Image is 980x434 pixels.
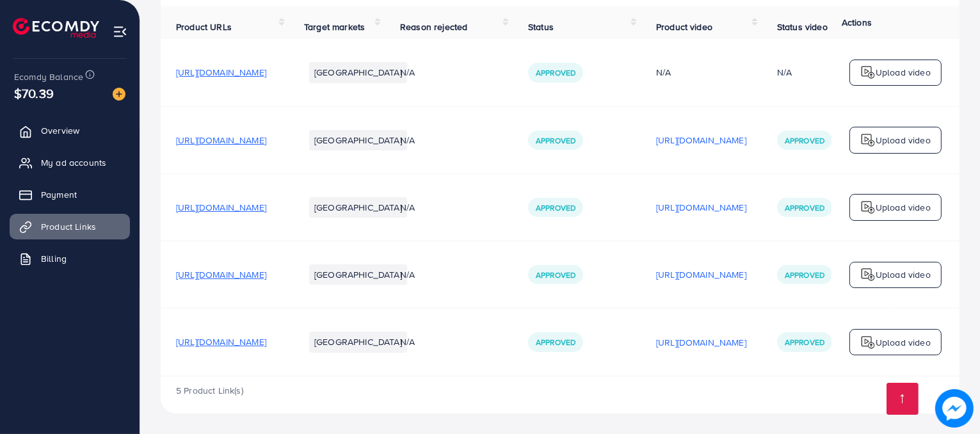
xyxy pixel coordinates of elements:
p: Upload video [876,200,931,215]
img: image [113,88,125,100]
p: [URL][DOMAIN_NAME] [656,267,746,282]
span: Approved [785,202,824,213]
li: [GEOGRAPHIC_DATA] [309,332,407,352]
p: Upload video [876,267,931,282]
span: Approved [536,269,575,280]
img: menu [113,24,127,39]
img: logo [860,65,876,80]
span: Billing [41,252,67,265]
img: logo [13,18,99,38]
span: N/A [400,66,415,79]
img: logo [860,200,876,215]
p: [URL][DOMAIN_NAME] [656,335,746,350]
span: Approved [785,269,824,280]
span: $70.39 [14,84,54,102]
p: Upload video [876,65,931,80]
span: Actions [842,16,872,29]
span: 5 Product Link(s) [176,384,243,397]
a: Billing [10,246,130,271]
span: Product URLs [176,20,232,33]
span: [URL][DOMAIN_NAME] [176,134,266,147]
a: My ad accounts [10,150,130,175]
span: Approved [536,337,575,348]
span: [URL][DOMAIN_NAME] [176,66,266,79]
span: Target markets [304,20,365,33]
span: Approved [536,135,575,146]
span: Payment [41,188,77,201]
span: N/A [400,268,415,281]
span: Product Links [41,220,96,233]
span: Approved [785,135,824,146]
span: Ecomdy Balance [14,70,83,83]
span: [URL][DOMAIN_NAME] [176,335,266,348]
a: Overview [10,118,130,143]
span: Approved [536,202,575,213]
p: [URL][DOMAIN_NAME] [656,133,746,148]
li: [GEOGRAPHIC_DATA] [309,130,407,150]
span: [URL][DOMAIN_NAME] [176,201,266,214]
img: logo [860,335,876,350]
li: [GEOGRAPHIC_DATA] [309,62,407,83]
img: logo [860,133,876,148]
div: N/A [777,66,792,79]
span: Overview [41,124,79,137]
span: Status [528,20,554,33]
img: logo [860,267,876,282]
span: My ad accounts [41,156,106,169]
div: N/A [656,66,746,79]
li: [GEOGRAPHIC_DATA] [309,264,407,285]
span: N/A [400,134,415,147]
p: Upload video [876,133,931,148]
a: Payment [10,182,130,207]
span: Status video [777,20,828,33]
span: N/A [400,335,415,348]
span: Approved [536,67,575,78]
li: [GEOGRAPHIC_DATA] [309,197,407,218]
span: N/A [400,201,415,214]
p: [URL][DOMAIN_NAME] [656,200,746,215]
img: image [935,389,974,428]
span: [URL][DOMAIN_NAME] [176,268,266,281]
span: Reason rejected [400,20,467,33]
p: Upload video [876,335,931,350]
span: Approved [785,337,824,348]
span: Product video [656,20,712,33]
a: Product Links [10,214,130,239]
